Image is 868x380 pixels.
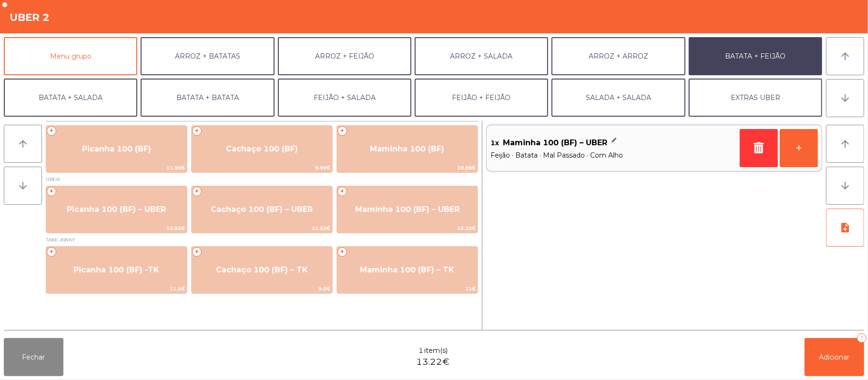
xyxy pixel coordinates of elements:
[415,79,548,117] button: FEIJÃO + FEIJÃO
[417,356,450,369] span: 13.22€
[337,163,478,172] span: 10.99€
[226,144,298,153] span: Cachaço 100 (BF)
[826,167,864,205] button: arrow_downward
[839,180,851,191] i: arrow_downward
[337,247,347,257] span: +
[826,209,864,247] button: note_add
[689,79,822,117] button: EXTRAS UBER
[689,37,822,75] button: BATATA + FEIJÃO
[415,37,548,75] button: ARROZ + SALADA
[360,265,454,274] span: Maminha 100 (BF) – TK
[490,150,736,160] span: Feijão · Batata · Mal Passado · Com Alho
[839,222,851,233] i: note_add
[211,205,313,214] span: Cachaço 100 (BF) – UBER
[192,284,332,293] span: 9.5€
[192,187,202,196] span: +
[819,353,850,361] span: Adicionar
[46,224,187,233] span: 13.92€
[370,144,444,153] span: Maminha 100 (BF)
[337,224,478,233] span: 13.22€
[355,205,460,214] span: Maminha 100 (BF) – UBER
[278,37,411,75] button: ARROZ + FEIJÃO
[141,37,274,75] button: ARROZ + BATATAS
[839,92,851,104] i: arrow_downward
[46,235,478,244] span: TAKE-AWAY
[192,163,332,172] span: 9.99€
[551,37,685,75] button: ARROZ + ARROZ
[67,205,166,214] span: Picanha 100 (BF) – UBER
[337,126,347,136] span: +
[4,37,137,75] button: Menu grupo
[192,247,202,257] span: +
[551,79,685,117] button: SALADA + SALADA
[826,79,864,117] button: arrow_downward
[4,125,42,163] button: arrow_upward
[805,338,864,376] button: Adicionar1
[47,126,56,136] span: +
[17,138,29,150] i: arrow_upward
[73,265,159,274] span: Picanha 100 (BF) -TK
[278,79,411,117] button: FEIJÃO + SALADA
[216,265,308,274] span: Cachaço 100 (BF) – TK
[490,136,499,150] span: 1x
[780,129,818,167] button: +
[424,346,448,356] span: item(s)
[17,180,29,191] i: arrow_downward
[10,10,50,25] h4: UBER 2
[192,224,332,233] span: 12.52€
[419,346,423,356] span: 1
[4,338,63,376] button: Fechar
[839,138,851,150] i: arrow_upward
[4,79,137,117] button: BATATA + SALADA
[857,333,867,343] div: 1
[826,125,864,163] button: arrow_upward
[46,163,187,172] span: 11.99€
[826,37,864,75] button: arrow_upward
[46,175,478,184] span: UBER
[839,50,851,62] i: arrow_upward
[47,187,56,196] span: +
[337,284,478,293] span: 11€
[503,136,607,150] span: Maminha 100 (BF) – UBER
[4,167,42,205] button: arrow_downward
[192,126,202,136] span: +
[337,187,347,196] span: +
[82,144,151,153] span: Picanha 100 (BF)
[141,79,274,117] button: BATATA + BATATA
[47,247,56,257] span: +
[46,284,187,293] span: 11.5€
